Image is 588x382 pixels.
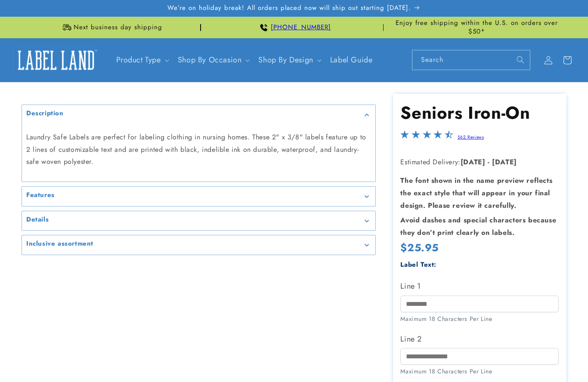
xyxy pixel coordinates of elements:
a: Shop By Design [258,54,313,65]
a: Product Type [116,54,161,65]
h1: Seniors Iron-On [400,102,559,124]
strong: [DATE] [492,157,517,167]
summary: Description [22,105,375,124]
a: [PHONE_NUMBER] [271,22,331,32]
span: 4.4-star overall rating [400,132,453,142]
span: Enjoy free shipping within the U.S. on orders over $50* [387,19,566,36]
span: $25.95 [400,241,439,254]
button: Search [511,50,530,69]
p: Laundry Safe Labels are perfect for labeling clothing in nursing homes. These 2" x 3/8" labels fe... [26,131,371,168]
div: Maximum 18 Characters Per Line [400,314,559,323]
strong: Avoid dashes and special characters because they don’t print clearly on labels. [400,215,556,237]
span: Shop By Occasion [178,55,242,65]
img: Label Land [13,47,99,74]
label: Line 2 [400,332,559,346]
label: Label Text: [400,260,436,269]
h2: Inclusive assortment [26,240,93,248]
div: Announcement [387,17,566,38]
a: Label Land [10,43,102,77]
label: Line 1 [400,279,559,293]
h2: Details [26,216,49,224]
summary: Shop By Design [253,50,325,70]
summary: Details [22,211,375,231]
media-gallery: Gallery Viewer [22,105,376,255]
a: 562 Reviews [458,134,484,140]
div: Maximum 18 Characters Per Line [400,367,559,376]
strong: - [488,157,490,167]
div: Announcement [204,17,384,38]
span: Next business day shipping [74,23,162,32]
strong: The font shown in the name preview reflects the exact style that will appear in your final design... [400,176,552,210]
summary: Inclusive assortment [22,235,375,255]
span: Label Guide [330,55,373,65]
p: Estimated Delivery: [400,156,559,169]
summary: Shop By Occasion [173,50,254,70]
a: Label Guide [325,50,378,70]
div: Announcement [22,17,201,38]
h2: Description [26,109,64,118]
h2: Features [26,191,55,200]
summary: Features [22,187,375,206]
strong: [DATE] [461,157,486,167]
summary: Product Type [111,50,173,70]
span: We’re on holiday break! All orders placed now will ship out starting [DATE]. [167,4,411,12]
